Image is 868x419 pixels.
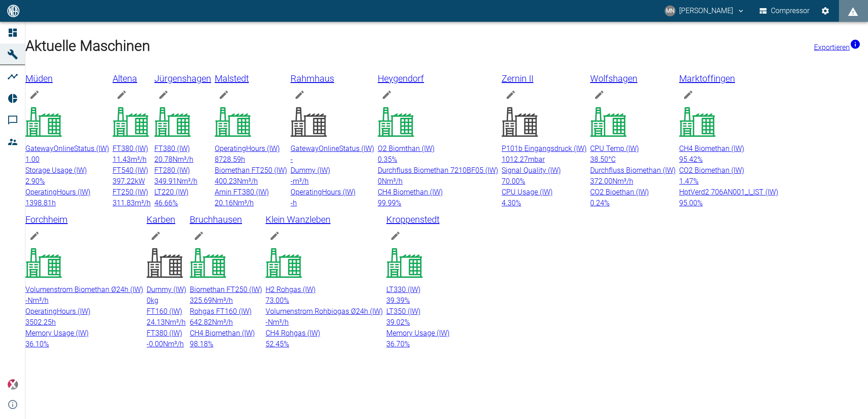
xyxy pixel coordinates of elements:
[590,71,676,209] a: Wolfshagenedit machineCPU Temp (IW)38.50°CDurchfluss Biomethan (IW)372.00Nm³/hCO2 Bioethan (IW)0.24%
[392,155,397,164] span: %
[113,188,148,196] span: FT250 (IW)
[154,86,173,104] button: edit machine
[113,144,148,153] span: FT380 (IW)
[378,177,382,185] span: 0
[25,318,52,326] span: 3502.25
[113,155,131,164] span: 11.43
[608,155,616,164] span: °C
[378,86,396,104] button: edit machine
[215,71,287,209] a: Malstedtedit machineOperatingHours (IW)8728.59hBiomethan FT250 (IW)400.23Nm³/hAmin FT380 (IW)20.1...
[590,86,608,104] button: edit machine
[208,340,213,348] span: %
[378,144,434,153] span: O2 Biomthan (IW)
[215,199,233,207] span: 20.16
[190,212,262,350] a: Bruchhausenedit machineBiomethan FT250 (IW)325.69Nm³/hRohgas FT160 (IW)642.82Nm³/hCH4 Biomethan (...
[291,199,293,207] span: -
[39,177,45,185] span: %
[663,3,746,19] button: neumann@arcanum-energy.de
[215,73,249,84] span: Malstedt
[25,166,87,175] span: Storage Usage (IW)
[516,199,521,207] span: %
[215,155,241,164] span: 8728.59
[52,199,56,207] span: h
[386,307,420,316] span: LT350 (IW)
[25,285,143,294] span: Volumenstrom Biomethan Ø24h (IW)
[44,340,49,348] span: %
[520,177,525,185] span: %
[147,285,186,294] span: Dummy (IW)
[291,166,330,175] span: Dummy (IW)
[177,177,197,185] span: Nm³/h
[135,199,151,207] span: m³/h
[293,199,297,207] span: h
[590,199,604,207] span: 0.24
[25,340,44,348] span: 36.10
[147,214,175,225] span: Karben
[190,340,208,348] span: 98.18
[147,329,182,337] span: FT380 (IW)
[386,329,449,337] span: Memory Usage (IW)
[233,199,254,207] span: Nm³/h
[386,227,404,245] button: edit machine
[604,199,610,207] span: %
[817,3,833,19] button: Einstellungen
[190,329,255,337] span: CH4 Biomethan (IW)
[404,296,410,305] span: %
[378,166,498,175] span: Durchfluss Biomethan 7210BF05 (IW)
[25,73,53,84] span: Müden
[502,71,587,209] a: Zernin IIedit machineP101b Eingangsdruck (IW)1012.27mbarSignal Quality (IW)70.00%CPU Usage (IW)4.30%
[386,296,404,305] span: 39.39
[154,155,173,164] span: 20.78
[378,73,424,84] span: Heygendorf
[25,329,89,337] span: Memory Usage (IW)
[190,227,208,245] button: edit machine
[850,39,861,50] svg: Jetzt mit HF Export
[147,340,163,348] span: -0.00
[135,177,145,185] span: kW
[266,329,320,337] span: CH4 Rohgas (IW)
[291,155,293,164] span: -
[293,177,309,185] span: m³/h
[266,227,284,245] button: edit machine
[502,166,561,175] span: Signal Quality (IW)
[154,177,177,185] span: 349.91
[404,340,410,348] span: %
[382,177,403,185] span: Nm³/h
[693,177,699,185] span: %
[590,155,608,164] span: 38.50
[237,177,258,185] span: Nm³/h
[679,144,744,153] span: CH4 Biomethan (IW)
[268,318,289,326] span: Nm³/h
[291,144,374,153] span: GatewayOnlineStatus (IW)
[590,177,612,185] span: 372.00
[28,296,49,305] span: Nm³/h
[291,86,309,104] button: edit machine
[502,144,587,153] span: P101b Eingangsdruck (IW)
[396,199,401,207] span: %
[52,318,56,326] span: h
[266,340,284,348] span: 52.45
[266,285,316,294] span: H2 Rohgas (IW)
[386,214,439,225] span: Kroppenstedt
[679,166,744,175] span: CO2 Biomethan (IW)
[25,144,109,153] span: GatewayOnlineStatus (IW)
[266,318,268,326] span: -
[679,188,778,196] span: HptVerd2 706AN001_I_IST (IW)
[502,188,552,196] span: CPU Usage (IW)
[697,155,703,164] span: %
[679,155,697,164] span: 95.42
[25,71,109,209] a: Müdenedit machineGatewayOnlineStatus (IW)1.00Storage Usage (IW)2.90%OperatingHours (IW)1398.81h
[215,177,237,185] span: 400.23
[291,71,374,209] a: Rahmhausedit machineGatewayOnlineStatus (IW)-Dummy (IW)-m³/hOperatingHours (IW)-h
[241,155,245,164] span: h
[665,5,676,16] div: MN
[528,155,545,164] span: mbar
[113,73,137,84] span: Altena
[284,296,289,305] span: %
[386,340,404,348] span: 36.70
[502,73,533,84] span: Zernin II
[147,318,165,326] span: 24.13
[212,318,233,326] span: Nm³/h
[386,318,404,326] span: 39.02
[7,379,18,390] img: Xplore Logo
